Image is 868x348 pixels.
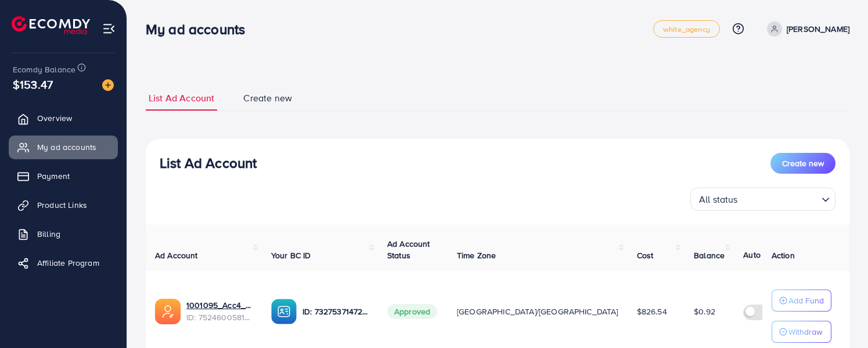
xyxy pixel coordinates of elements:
[387,304,437,319] span: Approved
[741,189,817,208] input: Search for option
[155,299,181,324] img: ic-ads-acc.e4c84228.svg
[772,250,795,261] span: Action
[637,306,667,317] span: $826.54
[186,312,253,323] span: ID: 7524600581361696769
[782,157,824,169] span: Create new
[653,20,720,38] a: white_agency
[271,299,297,324] img: ic-ba-acc.ded83a64.svg
[787,22,849,36] p: [PERSON_NAME]
[186,299,253,311] a: 1001095_Acc4_1751957612300
[690,188,835,211] div: Search for option
[663,25,710,33] span: white_agency
[160,155,257,171] h3: List Ad Account
[146,21,254,38] h3: My ad accounts
[37,170,70,182] span: Payment
[37,141,96,153] span: My ad accounts
[186,299,253,323] div: <span class='underline'>1001095_Acc4_1751957612300</span></br>7524600581361696769
[271,250,311,261] span: Your BC ID
[772,321,831,343] button: Withdraw
[102,22,116,35] img: menu
[9,107,118,130] a: Overview
[770,153,835,174] button: Create new
[9,222,118,246] a: Billing
[243,91,292,105] span: Create new
[9,135,118,159] a: My ad accounts
[694,306,715,317] span: $0.92
[149,91,214,105] span: List Ad Account
[13,64,75,75] span: Ecomdy Balance
[772,290,831,312] button: Add Fund
[102,79,114,91] img: image
[457,250,496,261] span: Time Zone
[12,16,90,34] img: logo
[637,250,654,261] span: Cost
[13,76,53,93] span: $153.47
[694,250,725,261] span: Balance
[9,193,118,217] a: Product Links
[37,228,60,240] span: Billing
[9,251,118,274] a: Affiliate Program
[37,257,99,269] span: Affiliate Program
[155,250,198,261] span: Ad Account
[788,325,822,339] p: Withdraw
[697,191,740,208] span: All status
[743,248,787,262] p: Auto top-up
[762,21,849,36] a: [PERSON_NAME]
[37,112,72,124] span: Overview
[788,294,824,307] p: Add Fund
[9,164,118,188] a: Payment
[302,305,369,318] p: ID: 7327537147282571265
[37,199,87,211] span: Product Links
[387,238,430,261] span: Ad Account Status
[457,306,618,317] span: [GEOGRAPHIC_DATA]/[GEOGRAPHIC_DATA]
